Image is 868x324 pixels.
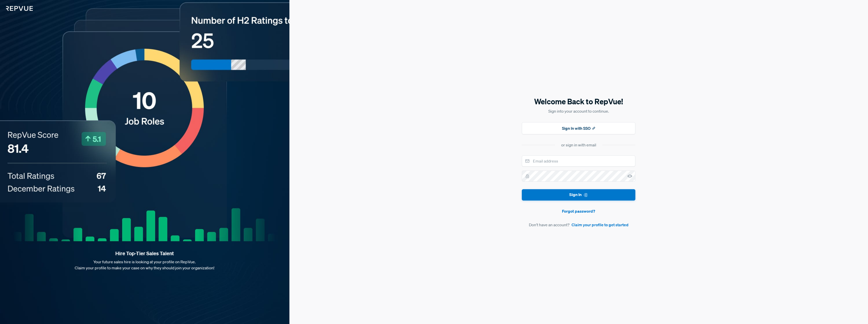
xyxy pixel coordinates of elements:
[522,122,635,134] button: Sign In with SSO
[522,189,635,201] button: Sign In
[8,250,281,257] strong: Hire Top-Tier Sales Talent
[522,108,635,114] p: Sign into your account to continue.
[8,259,281,271] p: Your future sales hire is looking at your profile on RepVue. Claim your profile to make your case...
[522,155,635,167] input: Email address
[522,96,635,107] h5: Welcome Back to RepVue!
[522,222,635,228] article: Don't have an account?
[522,208,635,214] a: Forgot password?
[572,222,629,228] a: Claim your profile to get started
[561,142,596,148] div: or sign in with email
